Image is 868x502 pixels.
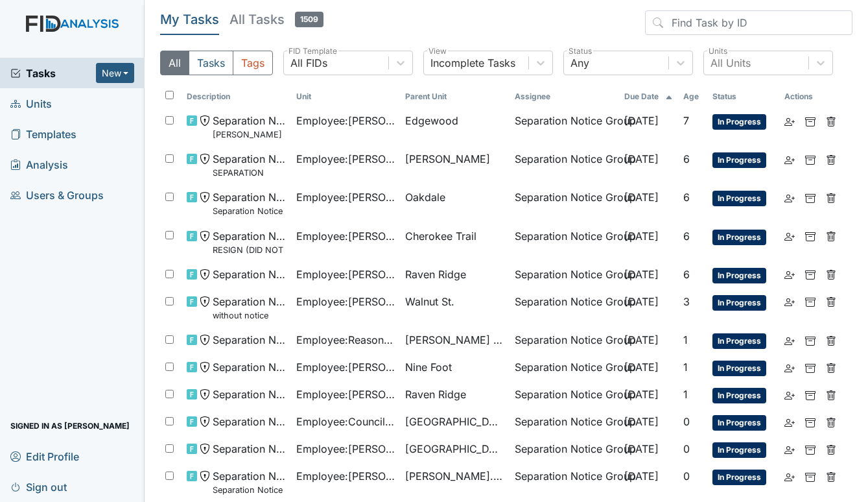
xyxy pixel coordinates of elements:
div: Any [570,55,589,71]
span: 0 [683,415,690,428]
span: 6 [683,152,690,165]
span: 3 [683,295,690,308]
span: Oakdale [405,189,445,205]
span: Separation Notice [213,267,286,282]
a: Archive [805,332,815,348]
a: Archive [805,387,815,402]
th: Toggle SortBy [291,86,401,108]
a: Archive [805,228,815,244]
a: Delete [826,359,836,375]
span: [GEOGRAPHIC_DATA] [405,414,504,429]
div: All Units [710,55,751,71]
span: [DATE] [624,268,659,281]
td: Separation Notice Group [510,146,619,184]
button: All [160,51,189,75]
span: 6 [683,268,690,281]
a: Delete [826,414,836,429]
a: Archive [805,468,815,484]
span: [DATE] [624,333,659,346]
a: Archive [805,414,815,429]
td: Separation Notice Group [510,184,619,222]
a: Archive [805,189,815,205]
span: [DATE] [624,470,659,483]
th: Assignee [510,86,619,108]
span: Separation Notice [213,414,286,429]
a: Delete [826,441,836,457]
span: 1 [683,361,688,374]
span: Employee : [PERSON_NAME] [296,441,395,457]
span: In Progress [712,152,766,168]
a: Delete [826,468,836,484]
span: In Progress [712,191,766,206]
span: [DATE] [624,114,659,127]
span: [GEOGRAPHIC_DATA] [405,441,504,457]
span: Templates [10,124,76,144]
td: Separation Notice Group [510,289,619,327]
span: Separation Notice SEPARATION [213,151,286,179]
span: Edgewood [405,113,458,128]
span: Separation Notice without notice [213,294,286,322]
td: Separation Notice Group [510,436,619,463]
button: Tasks [189,51,233,75]
span: 6 [683,191,690,204]
span: Employee : Council, Johneasha [296,414,395,429]
td: Separation Notice Group [510,108,619,146]
input: Toggle All Rows Selected [165,91,174,99]
span: [DATE] [624,152,659,165]
a: Delete [826,332,836,348]
span: 7 [683,114,689,127]
small: Separation Notice [213,205,286,217]
span: [PERSON_NAME]. ICF [405,468,504,484]
span: Analysis [10,154,68,174]
span: In Progress [712,268,766,283]
span: In Progress [712,388,766,403]
small: RESIGN (DID NOT FINISH NOTICE) [213,244,286,256]
span: 1 [683,388,688,401]
a: Delete [826,387,836,402]
small: [PERSON_NAME] [213,128,286,141]
a: Delete [826,151,836,167]
h5: My Tasks [160,10,219,29]
a: Tasks [10,66,96,81]
th: Toggle SortBy [707,86,779,108]
td: Separation Notice Group [510,223,619,261]
span: In Progress [712,361,766,376]
span: Raven Ridge [405,387,466,402]
span: Edit Profile [10,446,79,466]
h5: All Tasks [229,10,323,29]
a: Delete [826,113,836,128]
span: Separation Notice [213,332,286,348]
span: Employee : [PERSON_NAME] [296,468,395,484]
span: Sign out [10,477,67,497]
a: Delete [826,228,836,244]
a: Archive [805,441,815,457]
th: Toggle SortBy [182,86,291,108]
a: Delete [826,189,836,205]
span: Walnut St. [405,294,454,309]
span: Employee : [PERSON_NAME] [296,387,395,402]
span: 6 [683,230,690,243]
a: Archive [805,359,815,375]
div: Incomplete Tasks [430,55,515,71]
span: Employee : [PERSON_NAME] [296,359,395,375]
a: Delete [826,294,836,309]
span: Employee : [PERSON_NAME] [296,113,395,128]
span: Separation Notice [213,441,286,457]
a: Archive [805,151,815,167]
th: Actions [779,86,844,108]
span: In Progress [712,114,766,130]
span: [PERSON_NAME] Loop [405,332,504,348]
span: [PERSON_NAME] [405,151,490,167]
span: Separation Notice [213,387,286,402]
span: [DATE] [624,442,659,455]
span: 1509 [295,12,323,27]
div: All FIDs [290,55,327,71]
span: Signed in as [PERSON_NAME] [10,416,130,436]
td: Separation Notice Group [510,381,619,409]
span: Employee : [PERSON_NAME], Shmara [296,228,395,244]
input: Find Task by ID [645,10,852,35]
span: In Progress [712,295,766,311]
span: Separation Notice RESIGN (DID NOT FINISH NOTICE) [213,228,286,256]
span: Cherokee Trail [405,228,476,244]
small: Separation Notice [213,484,286,496]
